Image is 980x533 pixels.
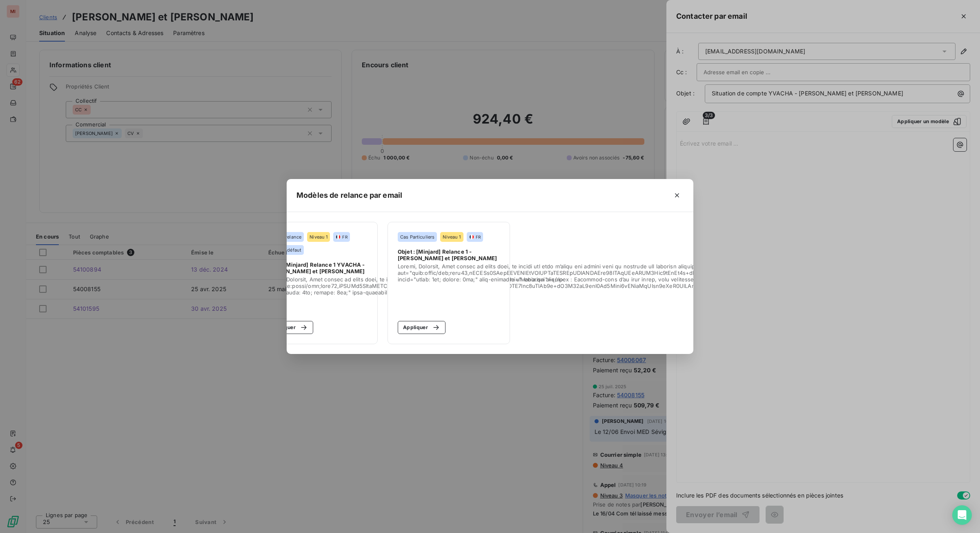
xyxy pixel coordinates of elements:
[443,234,461,239] span: Niveau 1
[952,505,972,525] div: Open Intercom Messenger
[265,321,313,334] button: Appliquer
[265,261,367,274] span: Objet : [Minjard] Relance 1 YVACHA - [PERSON_NAME] et [PERSON_NAME]
[336,234,347,240] div: FR
[398,248,500,261] span: Objet : [Minjard] Relance 1 - [PERSON_NAME] et [PERSON_NAME]
[398,321,445,334] button: Appliquer
[400,234,434,239] span: Cas Particuliers
[469,234,481,240] div: FR
[310,234,327,239] span: Niveau 1
[296,190,402,201] h5: Modèles de relance par email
